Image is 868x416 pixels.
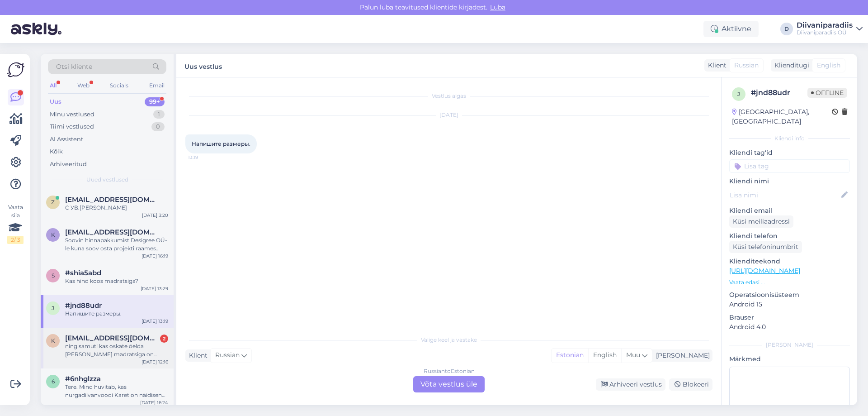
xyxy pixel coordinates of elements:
div: С УВ.[PERSON_NAME] [65,204,168,212]
div: Socials [108,80,130,91]
div: ning samuti kas oskate öelda [PERSON_NAME] madratsiga on toode näidisena Järve keskuse poes väljas? [65,342,168,359]
div: Vestlus algas [185,92,712,100]
div: [PERSON_NAME] [729,341,850,349]
div: AI Assistent [50,135,83,144]
div: D [780,23,793,35]
div: [DATE] [185,111,712,119]
p: Märkmed [729,354,850,364]
div: 99+ [145,97,165,106]
span: #shia5abd [65,269,101,277]
div: Напишите размеры. [65,310,168,318]
div: Email [147,80,166,91]
div: Arhiveeritud [50,160,87,169]
div: # jnd88udr [751,87,807,98]
span: k [51,337,55,344]
div: Aktiivne [703,21,759,37]
p: Vaata edasi ... [729,278,850,287]
div: [GEOGRAPHIC_DATA], [GEOGRAPHIC_DATA] [732,107,832,126]
div: [DATE] 16:24 [140,399,168,406]
div: 2 / 3 [7,236,24,244]
span: Напишите размеры. [192,140,250,147]
span: Muu [626,351,640,359]
div: Estonian [552,349,588,362]
div: Küsi telefoninumbrit [729,241,802,253]
p: Android 4.0 [729,322,850,332]
p: Brauser [729,313,850,322]
span: Luba [487,3,508,11]
div: 2 [160,335,168,343]
div: Kas hind koos madratsiga? [65,277,168,285]
a: [URL][DOMAIN_NAME] [729,267,800,275]
div: [PERSON_NAME] [652,351,710,360]
span: English [817,61,840,70]
span: 6 [52,378,55,385]
div: Diivaniparadiis [797,22,853,29]
div: [DATE] 3:20 [142,212,168,219]
div: [DATE] 13:19 [142,318,168,325]
div: Võta vestlus üle [413,376,485,392]
div: Web [75,80,91,91]
span: Otsi kliente [56,62,92,72]
div: 0 [151,122,165,131]
div: Minu vestlused [50,110,94,119]
input: Lisa nimi [730,190,840,200]
div: Vaata siia [7,203,24,244]
p: Kliendi nimi [729,177,850,186]
div: Kõik [50,147,63,156]
div: Arhiveeri vestlus [596,378,665,391]
div: Tiimi vestlused [50,122,94,131]
span: k [51,231,55,238]
span: klaire.vaher0@gmail.com [65,228,159,236]
img: Askly Logo [7,61,24,78]
span: z [51,199,55,206]
p: Kliendi email [729,206,850,215]
div: Diivaniparadiis OÜ [797,29,853,36]
div: Klienditugi [771,61,809,70]
div: Klient [185,351,208,360]
a: DiivaniparadiisDiivaniparadiis OÜ [797,22,863,36]
span: #6nhglzza [65,375,101,383]
span: Russian [215,350,240,360]
div: Valige keel ja vastake [185,336,712,344]
span: j [737,91,740,97]
span: Offline [807,88,847,98]
div: Tere. Mind huvitab, kas nurgadiivanvoodi Karet on näidisena olemas ka Tallinna kaupluses? [65,383,168,399]
span: s [52,272,55,279]
div: 1 [153,110,165,119]
span: j [52,305,54,311]
div: All [48,80,58,91]
div: Küsi meiliaadressi [729,215,793,228]
div: English [588,349,621,362]
p: Android 15 [729,300,850,309]
span: 13:19 [188,154,222,161]
div: [DATE] 13:29 [141,285,168,292]
div: [DATE] 12:16 [142,359,168,365]
label: Uus vestlus [184,59,222,72]
div: Blokeeri [669,378,712,391]
div: Klient [704,61,726,70]
span: zban@list.ru [65,196,159,204]
div: [DATE] 16:19 [142,253,168,259]
p: Operatsioonisüsteem [729,290,850,300]
div: Russian to Estonian [424,367,475,375]
div: Soovin hinnapakkumist Desigree OÜ-le kuna soov osta projekti raames aiamööblit AIAMÖÖBEL NASSAU l... [65,236,168,253]
p: Kliendi telefon [729,231,850,241]
input: Lisa tag [729,159,850,173]
span: Russian [734,61,759,70]
span: karmenkilk1@gmail.com [65,334,159,342]
span: Uued vestlused [86,176,128,184]
div: Kliendi info [729,134,850,143]
p: Kliendi tag'id [729,148,850,158]
p: Klienditeekond [729,257,850,266]
div: Uus [50,97,61,106]
span: #jnd88udr [65,301,102,310]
